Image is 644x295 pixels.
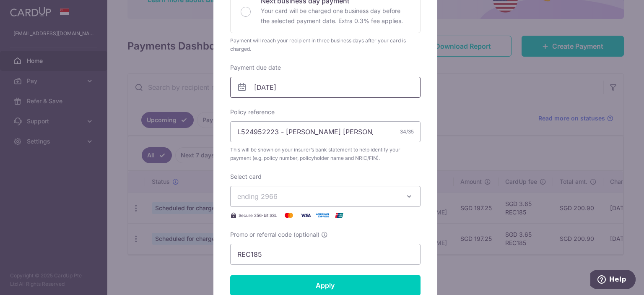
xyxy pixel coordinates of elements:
[400,128,414,136] div: 34/35
[237,192,278,201] span: ending 2966
[230,63,281,72] label: Payment due date
[230,172,262,181] label: Select card
[331,210,348,220] img: UnionPay
[19,6,36,13] span: Help
[239,212,277,219] span: Secure 256-bit SSL
[590,270,636,291] iframe: Opens a widget where you can find more information
[261,6,410,26] p: Your card will be charged one business day before the selected payment date. Extra 0.3% fee applies.
[297,210,314,220] img: Visa
[280,210,297,220] img: Mastercard
[230,108,275,116] label: Policy reference
[230,186,421,207] button: ending 2966
[230,37,421,53] div: Payment will reach your recipient in three business days after your card is charged.
[230,230,319,239] span: Promo or referral code (optional)
[230,77,421,98] input: DD / MM / YYYY
[314,210,331,220] img: American Express
[230,146,421,162] span: This will be shown on your insurer’s bank statement to help identify your payment (e.g. policy nu...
